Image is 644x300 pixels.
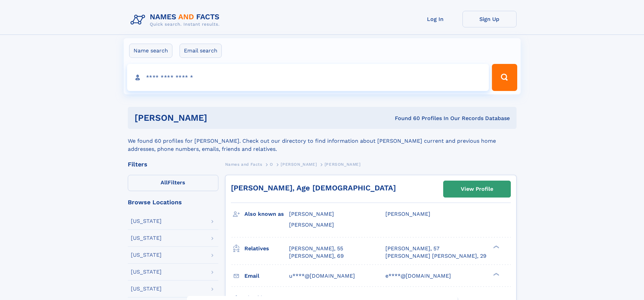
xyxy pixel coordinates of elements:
a: Log In [408,11,462,27]
h3: Email [244,270,289,282]
div: Filters [128,161,218,167]
a: O [270,160,273,168]
div: [US_STATE] [131,218,162,224]
span: [PERSON_NAME] [289,222,334,228]
span: [PERSON_NAME] [325,162,361,167]
div: Browse Locations [128,199,218,205]
h1: [PERSON_NAME] [135,114,301,122]
span: [PERSON_NAME] [289,211,334,217]
span: [PERSON_NAME] [281,162,317,167]
div: [US_STATE] [131,286,162,292]
label: Email search [180,44,222,58]
div: View Profile [461,181,493,197]
button: Search Button [492,64,517,91]
label: Name search [129,44,172,58]
a: [PERSON_NAME], 57 [385,245,439,252]
a: [PERSON_NAME], Age [DEMOGRAPHIC_DATA] [231,184,396,192]
div: ❯ [492,245,500,249]
div: ❯ [492,272,500,276]
span: All [161,179,168,186]
a: Names and Facts [225,160,262,168]
h3: Also known as [244,208,289,220]
a: [PERSON_NAME], 69 [289,252,344,260]
a: Sign Up [462,11,517,27]
input: search input [127,64,489,91]
label: Filters [128,175,218,191]
div: [US_STATE] [131,235,162,241]
span: O [270,162,273,167]
h3: Relatives [244,243,289,254]
div: [US_STATE] [131,269,162,275]
a: [PERSON_NAME] [281,160,317,168]
a: [PERSON_NAME], 55 [289,245,343,252]
span: [PERSON_NAME] [385,211,430,217]
a: [PERSON_NAME] [PERSON_NAME], 29 [385,252,486,260]
div: Found 60 Profiles In Our Records Database [301,115,510,122]
a: View Profile [444,181,510,197]
div: We found 60 profiles for [PERSON_NAME]. Check out our directory to find information about [PERSON... [128,129,517,153]
div: [US_STATE] [131,252,162,258]
img: Logo Names and Facts [128,11,225,29]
